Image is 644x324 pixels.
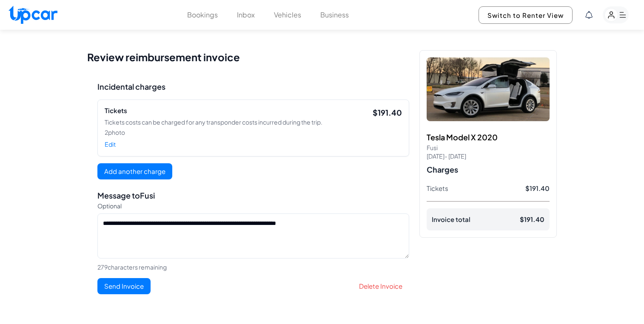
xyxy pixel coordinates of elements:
[97,163,172,180] button: Add another charge
[97,263,409,271] p: 279 characters remaining
[105,128,322,136] p: 2 photo
[427,182,448,194] p: tickets
[525,182,550,194] p: $ 191.40
[105,118,322,126] p: Tickets costs can be charged for any transponder costs incurred during the trip.
[479,6,573,24] button: Switch to Renter View
[187,10,218,20] button: Bookings
[9,6,57,24] img: Upcar Logo
[97,81,409,93] h2: Incidental charges
[320,10,349,20] button: Business
[427,164,550,176] h2: Charges
[427,131,550,143] h3: Tesla Model X 2020
[105,140,116,148] button: Edit
[97,278,151,295] button: Send Invoice
[352,278,409,295] button: Delete Invoice
[432,213,470,225] p: Invoice total
[427,143,550,152] p: Fusi
[373,107,402,119] p: $ 191.40
[87,50,419,64] h1: Review reimbursement invoice
[97,190,409,202] h2: Message to Fusi
[427,152,550,160] p: [DATE] - [DATE]
[520,213,544,225] p: $ 191.40
[427,57,550,121] img: Tesla Model 3
[274,10,301,20] button: Vehicles
[97,202,409,210] p: Optional
[105,107,322,114] h3: Tickets
[237,10,255,20] button: Inbox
